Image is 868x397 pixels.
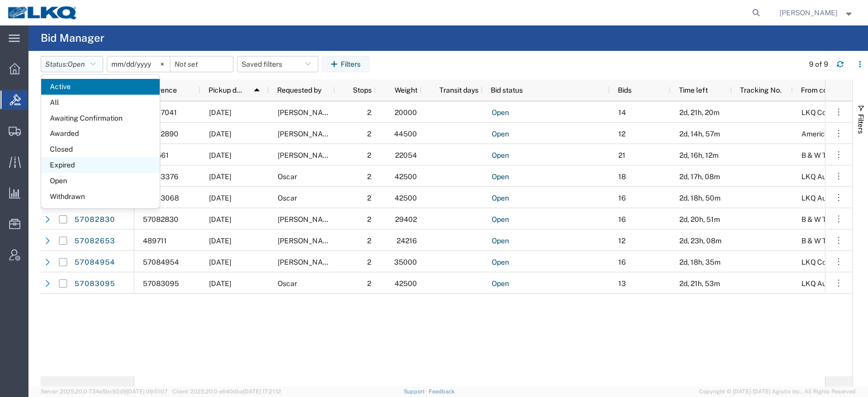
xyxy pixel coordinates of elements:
span: Oscar [278,173,297,181]
h4: Bid Manager [41,25,104,51]
span: 2 [367,173,371,181]
span: 10/14/2025 [209,173,231,181]
button: Filters [322,56,370,72]
span: Requested by [277,86,321,94]
a: Open [491,126,510,143]
span: 10/15/2025 [209,258,231,266]
span: 42500 [395,173,417,181]
span: 16 [618,194,626,202]
span: ANNA LOPEZ [278,258,336,266]
span: All [41,95,160,110]
span: Copyright © [DATE]-[DATE] Agistix Inc., All Rights Reserved [699,387,856,396]
span: 10/14/2025 [209,108,231,117]
span: 12 [618,130,625,138]
span: Bid status [491,86,523,94]
a: 57084954 [74,254,115,271]
a: Open [491,148,510,164]
span: Server: 2025.20.0-734e5bc92d9 [41,388,168,394]
span: 16 [618,215,626,223]
span: 16 [618,258,626,266]
a: Open [491,254,510,271]
a: Feedback [429,388,455,394]
span: 24216 [397,237,417,245]
span: BILL GUTIERREZ [278,237,336,245]
span: American Rock Salt [801,130,865,138]
span: [DATE] 09:51:07 [127,388,168,394]
a: Open [491,276,510,292]
input: Not set [107,56,170,72]
span: 10/14/2025 [209,130,231,138]
img: arrow-dropup.svg [249,82,265,98]
span: LKQ Corporation [801,258,856,266]
span: 2d, 23h, 08m [679,237,722,245]
span: 2 [367,108,371,117]
span: Open [68,60,85,68]
span: 2 [367,279,371,288]
span: Open [41,173,160,189]
span: Stops [343,86,372,94]
span: 35000 [394,258,417,266]
a: Open [491,233,510,249]
a: Open [491,169,510,185]
span: 21 [618,151,625,159]
a: Open [491,190,510,207]
div: 9 of 9 [809,59,828,70]
span: 10/14/2025 [209,215,231,223]
span: Paul Sweder [278,130,336,138]
span: 2d, 14h, 57m [679,130,720,138]
span: 57084954 [143,258,179,266]
span: LKQ Corporation [801,108,856,117]
span: 2d, 17h, 08m [679,173,720,181]
span: 2d, 20h, 51m [679,215,720,223]
span: 57083068 [143,194,179,202]
span: 2 [367,258,371,266]
span: Nick Marzano [780,7,837,18]
span: 57083095 [143,279,179,288]
span: Oscar [278,194,297,202]
span: 2d, 16h, 12m [679,151,719,159]
span: 10/15/2025 [209,279,231,288]
a: Open [491,212,510,228]
span: 29402 [395,215,417,223]
span: Withdrawn [41,189,160,205]
span: Pickup date [208,86,246,94]
span: 12 [618,237,625,245]
span: 10/14/2025 [209,237,231,245]
button: Saved filters [237,56,318,72]
span: 44500 [394,130,417,138]
span: 2d, 18h, 50m [679,194,721,202]
span: From company [801,86,849,94]
span: Weight [384,86,417,94]
span: 10/14/2025 [209,151,231,159]
span: Time left [679,86,708,94]
span: 57082830 [143,215,178,223]
span: 14 [618,108,626,117]
a: 57082830 [74,212,115,228]
span: 2 [367,151,371,159]
span: 10/14/2025 [209,194,231,202]
span: 42500 [395,279,417,288]
span: 2d, 18h, 35m [679,258,721,266]
a: Open [491,105,510,121]
input: Not set [170,56,233,72]
span: 489711 [143,237,167,245]
span: BILL GUTIERREZ [278,151,336,159]
span: 22054 [395,151,417,159]
img: logo [7,5,78,20]
span: Bids [618,86,632,94]
span: 57092890 [143,130,178,138]
span: 57083376 [143,173,178,181]
button: Status:Open [41,56,103,72]
span: 20000 [395,108,417,117]
a: Support [403,388,429,394]
span: 2 [367,130,371,138]
a: 57082653 [74,233,115,249]
span: Active [41,79,160,95]
span: Filters [857,114,865,134]
span: 13 [618,279,626,288]
span: 18 [618,173,626,181]
button: [PERSON_NAME] [779,7,854,19]
span: 2 [367,215,371,223]
span: 2 [367,194,371,202]
span: Awarded [41,126,160,141]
